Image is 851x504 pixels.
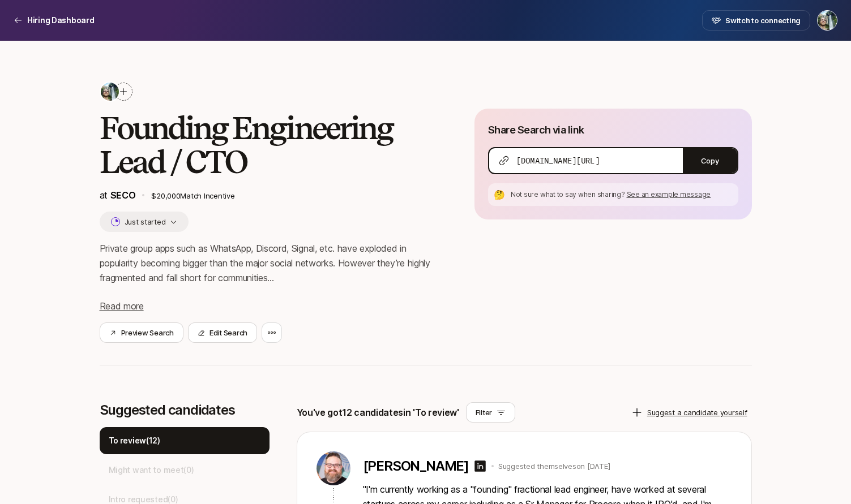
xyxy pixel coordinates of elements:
span: See an example message [627,190,711,199]
p: Hiring Dashboard [27,14,95,27]
p: Not sure what to say when sharing? [511,189,734,200]
button: Copy [683,148,737,173]
img: Carter Cleveland [818,11,837,30]
p: Suggest a candidate yourself [647,407,747,418]
span: Read more [100,300,144,312]
button: Preview Search [100,322,183,343]
h2: Founding Engineering Lead / CTO [100,111,438,179]
button: Switch to connecting [702,10,810,31]
p: Private group apps such as WhatsApp, Discord, Signal, etc. have exploded in popularity becoming b... [100,241,438,285]
p: To review ( 12 ) [109,434,160,447]
p: $20,000 Match Incentive [151,190,438,201]
p: You've got 12 candidates in 'To review' [297,405,459,420]
img: 65164699_ce50_4634_b080_5da154b47c4f.jpg [317,451,350,485]
p: Share Search via link [488,122,584,138]
span: SECO [110,189,136,201]
button: Carter Cleveland [817,10,837,31]
span: [DOMAIN_NAME][URL] [516,155,600,166]
button: Filter [466,402,515,423]
button: Just started [100,212,189,232]
button: Edit Search [188,322,257,343]
img: ACg8ocJ0mpdeUvCtCxd4mLeUrIcX20s3LOtP5jtjEZFvCMxUyDc=s160-c [101,83,119,101]
p: Might want to meet ( 0 ) [109,463,194,477]
p: Suggested themselves on [DATE] [498,460,610,472]
p: Suggested candidates [100,402,270,418]
p: at [100,188,136,203]
span: Switch to connecting [725,15,801,26]
div: 🤔 [493,188,506,201]
p: [PERSON_NAME] [363,458,469,474]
